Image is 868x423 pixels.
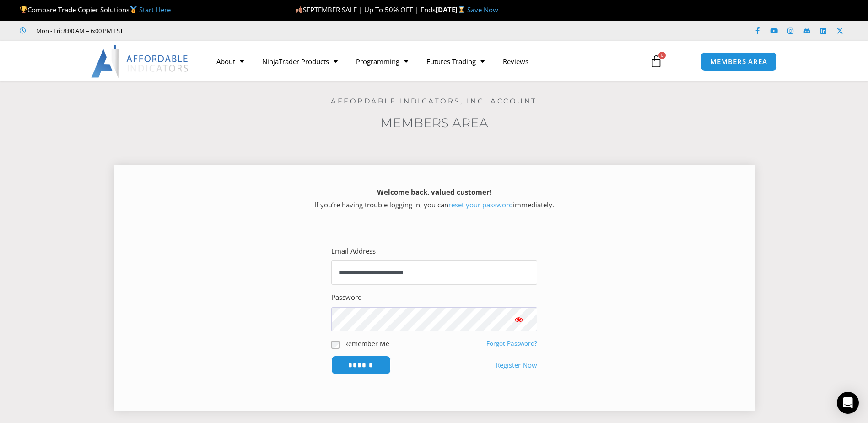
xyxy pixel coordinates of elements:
[837,392,859,414] div: Open Intercom Messenger
[331,245,376,258] label: Email Address
[347,51,417,72] a: Programming
[20,5,171,14] span: Compare Trade Copier Solutions
[636,48,676,75] a: 0
[701,52,777,71] a: MEMBERS AREA
[417,51,494,72] a: Futures Trading
[458,6,465,13] img: ⌛
[331,291,362,304] label: Password
[207,51,639,72] nav: Menu
[20,6,27,13] img: 🏆
[496,359,537,372] a: Register Now
[344,339,389,348] label: Remember Me
[331,97,537,105] a: Affordable Indicators, Inc. Account
[467,5,498,14] a: Save Now
[501,307,537,331] button: Show password
[448,200,513,209] a: reset your password
[130,186,739,211] p: If you’re having trouble logging in, you can immediately.
[436,5,467,14] strong: [DATE]
[130,6,137,13] img: 🥇
[486,339,537,347] a: Forgot Password?
[207,51,253,72] a: About
[494,51,538,72] a: Reviews
[380,115,488,130] a: Members Area
[296,6,302,13] img: 🍂
[91,45,189,78] img: LogoAI | Affordable Indicators – NinjaTrader
[377,187,491,196] strong: Welcome back, valued customer!
[136,26,273,35] iframe: Customer reviews powered by Trustpilot
[710,58,767,65] span: MEMBERS AREA
[253,51,347,72] a: NinjaTrader Products
[658,52,666,59] span: 0
[295,5,436,14] span: SEPTEMBER SALE | Up To 50% OFF | Ends
[139,5,171,14] a: Start Here
[34,25,123,36] span: Mon - Fri: 8:00 AM – 6:00 PM EST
